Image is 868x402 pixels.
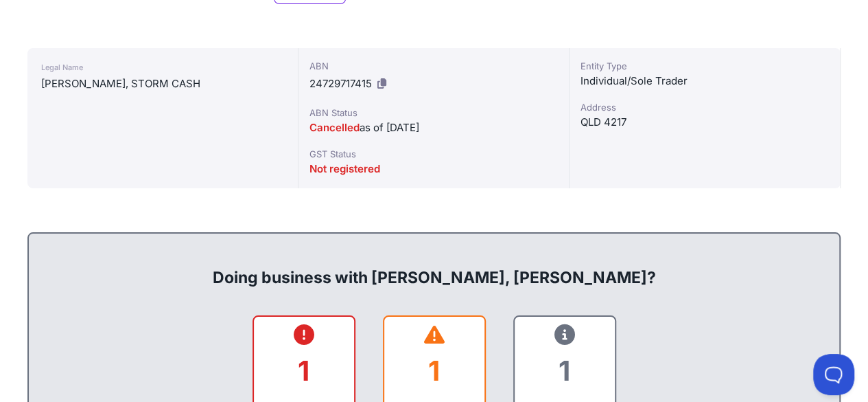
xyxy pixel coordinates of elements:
div: GST Status [309,147,558,161]
div: Address [580,100,829,114]
div: Individual/Sole Trader [580,73,829,89]
div: Doing business with [PERSON_NAME], [PERSON_NAME]? [43,245,825,289]
div: 1 [395,343,473,399]
div: Legal Name [41,59,284,76]
div: QLD 4217 [580,114,829,131]
iframe: Toggle Customer Support [813,354,854,395]
span: 24729717415 [309,77,372,90]
span: Not registered [309,162,380,175]
div: as of [DATE] [309,120,558,136]
div: Entity Type [580,59,829,73]
span: Cancelled [309,121,360,134]
div: 1 [265,343,343,399]
div: ABN Status [309,106,558,120]
div: ABN [309,59,558,73]
div: [PERSON_NAME], STORM CASH [41,76,284,92]
div: 1 [526,343,604,399]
